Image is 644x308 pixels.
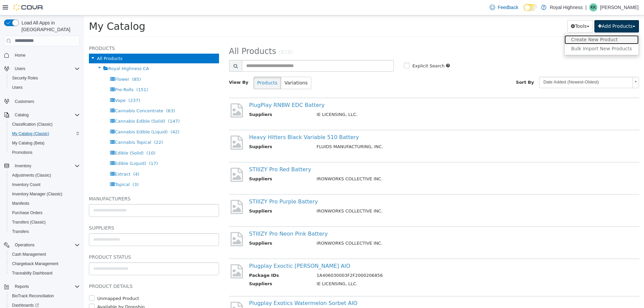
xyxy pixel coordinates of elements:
button: Operations [12,241,37,249]
img: missing-image.png [145,183,160,200]
span: Inventory Count [12,182,41,187]
a: Promotions [9,148,35,157]
span: Cannabis Edible (Solid) [31,103,81,108]
span: Transfers [12,229,29,234]
a: Feedback [487,1,521,14]
span: Catalog [15,112,29,118]
label: Explicit Search [327,47,361,54]
span: (10) [63,135,72,140]
button: Reports [12,283,32,291]
span: Inventory Count [9,181,80,189]
span: Transfers [9,228,80,236]
a: Home [12,51,28,59]
th: Suppliers [165,96,228,104]
img: missing-image.png [145,151,160,168]
td: IRONWORKS COLLECTIVE INC. [228,160,540,169]
span: Operations [12,241,80,249]
span: (17) [65,145,74,150]
span: BioTrack Reconciliation [9,292,80,300]
a: My Catalog (Classic) [9,130,52,138]
img: Cova [13,4,44,11]
span: Promotions [12,150,33,155]
a: Security Roles [9,74,41,82]
button: BioTrack Reconciliation [7,291,83,301]
span: Users [15,66,25,71]
a: Traceabilty Dashboard [9,269,55,277]
span: Purchase Orders [12,210,43,215]
span: Extract [31,156,47,161]
span: Pre-Rolls [31,72,50,77]
span: Reports [12,283,80,291]
span: BioTrack Reconciliation [12,293,54,299]
span: Home [15,53,25,58]
span: Users [9,83,80,91]
button: Adjustments (Classic) [7,171,83,180]
span: Cannabis Edible (Liquid) [31,114,84,119]
a: Cash Management [9,250,49,258]
button: Cash Management [7,250,83,259]
span: Flower [31,61,45,66]
td: IE LICENSING, LLC. [228,96,540,104]
span: My Catalog (Beta) [9,139,80,147]
a: Plugplay Exotics Watermelon Sorbet AIO [165,285,274,291]
span: Classification (Classic) [9,120,80,128]
button: Operations [1,240,83,250]
a: My Catalog (Beta) [9,139,47,147]
img: missing-image.png [145,248,160,264]
span: Load All Apps in [GEOGRAPHIC_DATA] [19,19,80,33]
p: Royal Highness [550,3,583,11]
button: Catalog [12,111,31,119]
span: My Catalog (Classic) [12,131,49,136]
td: 1A406030003F2F2000206856 [228,257,540,265]
span: Chargeback Management [9,260,80,268]
p: | [585,3,587,11]
span: Inventory Manager (Classic) [12,191,62,197]
span: Adjustments (Classic) [9,171,80,179]
button: Home [1,50,83,60]
a: STIIIZY Pro Neon Pink Battery [165,215,244,222]
button: Variations [197,61,227,74]
button: Users [12,65,28,73]
span: Traceabilty Dashboard [12,270,52,276]
span: Vape [31,82,42,87]
button: Classification (Classic) [7,120,83,129]
span: Security Roles [12,75,38,81]
button: Security Roles [7,73,83,83]
span: (3) [49,167,55,172]
button: Customers [1,96,83,106]
span: Cannabis Topical [31,124,67,129]
span: Promotions [9,148,80,157]
span: Inventory [15,163,31,169]
span: Cash Management [9,250,80,258]
td: IE LICENSING, LLC. [228,265,540,273]
a: Classification (Classic) [9,120,55,128]
span: Sort By [432,64,450,69]
span: Traceabilty Dashboard [9,269,80,277]
label: Available by Dropship [12,288,61,295]
h5: Manufacturers [5,179,135,187]
span: Chargeback Management [12,261,58,266]
span: Catalog [12,111,80,119]
span: (147) [84,103,96,108]
span: Inventory Manager (Classic) [9,190,80,198]
p: [PERSON_NAME] [600,3,639,11]
h5: Product Details [5,267,135,275]
th: Suppliers [165,128,228,136]
span: Inventory [12,162,80,170]
td: IRONWORKS COLLECTIVE INC. [228,225,540,233]
button: Inventory [1,161,83,171]
span: View By [145,64,165,69]
span: My Catalog [5,5,61,17]
span: My Catalog (Beta) [12,140,45,146]
a: Manifests [9,199,32,207]
th: Suppliers [165,160,228,169]
a: Plugplay Exoctic [PERSON_NAME] AIO [165,247,267,254]
button: Manifests [7,199,83,208]
button: My Catalog (Beta) [7,138,83,148]
button: Inventory [12,162,34,170]
a: STIIIZY Pro Purple Battery [165,183,234,189]
a: Create New Product [481,20,555,29]
th: Package IDs [165,257,228,265]
button: Chargeback Management [7,259,83,268]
